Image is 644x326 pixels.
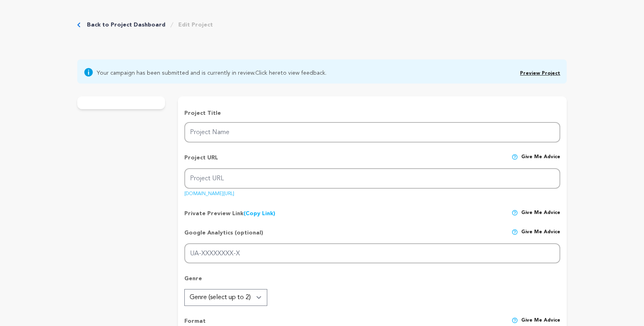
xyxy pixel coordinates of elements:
[184,188,234,196] a: [DOMAIN_NAME][URL]
[512,154,518,160] img: help-circle.svg
[521,229,560,243] span: Give me advice
[178,21,213,29] a: Edit Project
[184,275,560,289] p: Genre
[521,154,560,168] span: Give me advice
[184,109,560,117] p: Project Title
[255,70,281,76] a: Click here
[512,317,518,324] img: help-circle.svg
[520,71,560,76] a: Preview Project
[512,229,518,235] img: help-circle.svg
[97,67,326,77] span: Your campaign has been submitted and is currently in review. to view feedback.
[244,211,275,216] a: (Copy Link)
[77,21,213,29] div: Breadcrumb
[184,210,275,218] p: Private Preview Link
[184,154,218,168] p: Project URL
[87,21,165,29] a: Back to Project Dashboard
[512,210,518,216] img: help-circle.svg
[184,243,560,264] input: UA-XXXXXXXX-X
[521,210,560,218] span: Give me advice
[184,229,263,243] p: Google Analytics (optional)
[184,168,560,189] input: Project URL
[184,122,560,143] input: Project Name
